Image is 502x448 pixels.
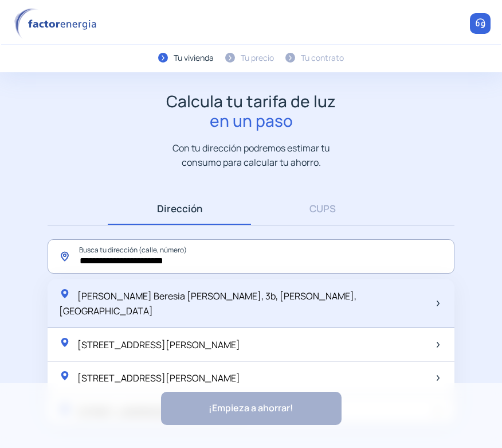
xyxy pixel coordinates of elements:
span: [PERSON_NAME] Beresia [PERSON_NAME], 3b, [PERSON_NAME], [GEOGRAPHIC_DATA] [59,290,356,317]
div: Tu vivienda [174,52,214,64]
div: Tu contrato [301,52,344,64]
a: CUPS [251,192,394,225]
img: arrow-next-item.svg [437,375,440,381]
img: arrow-next-item.svg [437,342,440,348]
img: arrow-next-item.svg [437,301,440,306]
img: location-pin-green.svg [59,288,70,299]
img: logo factor [11,8,103,40]
a: Dirección [108,192,251,225]
img: llamar [474,18,486,29]
div: Tu precio [241,52,274,64]
img: location-pin-green.svg [59,370,70,381]
h1: Calcula tu tarifa de luz [166,92,336,130]
span: [STREET_ADDRESS][PERSON_NAME] [77,372,240,384]
img: location-pin-green.svg [59,337,70,348]
span: en un paso [166,111,336,131]
span: [STREET_ADDRESS][PERSON_NAME] [77,338,240,351]
p: Con tu dirección podremos estimar tu consumo para calcular tu ahorro. [161,141,342,169]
